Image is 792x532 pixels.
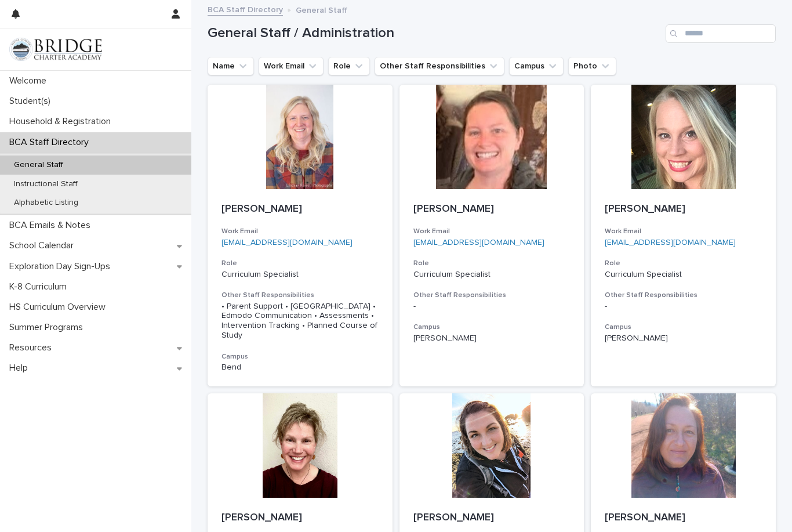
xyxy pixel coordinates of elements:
[5,240,83,251] p: School Calendar
[605,238,736,247] a: [EMAIL_ADDRESS][DOMAIN_NAME]
[208,25,661,42] h1: General Staff / Administration
[605,270,762,280] p: Curriculum Specialist
[5,137,98,148] p: BCA Staff Directory
[413,227,571,236] h3: Work Email
[208,57,254,75] button: Name
[5,198,88,208] p: Alphabetic Listing
[5,322,92,333] p: Summer Programs
[605,323,762,332] h3: Campus
[509,57,564,75] button: Campus
[208,2,283,16] a: BCA Staff Directory
[296,3,347,16] p: General Staff
[5,96,60,107] p: Student(s)
[605,334,762,343] p: [PERSON_NAME]
[413,259,571,268] h3: Role
[221,291,379,300] h3: Other Staff Responsibilities
[5,75,56,86] p: Welcome
[568,57,616,75] button: Photo
[208,85,393,386] a: [PERSON_NAME]Work Email[EMAIL_ADDRESS][DOMAIN_NAME]RoleCurriculum SpecialistOther Staff Responsib...
[5,363,37,374] p: Help
[666,24,776,43] input: Search
[221,512,379,524] p: [PERSON_NAME]
[375,57,504,75] button: Other Staff Responsibilities
[605,203,762,216] p: [PERSON_NAME]
[328,57,370,75] button: Role
[605,227,762,236] h3: Work Email
[221,227,379,236] h3: Work Email
[5,261,119,272] p: Exploration Day Sign-Ups
[413,238,544,247] a: [EMAIL_ADDRESS][DOMAIN_NAME]
[605,291,762,300] h3: Other Staff Responsibilities
[5,160,72,170] p: General Staff
[221,259,379,268] h3: Role
[591,85,776,386] a: [PERSON_NAME]Work Email[EMAIL_ADDRESS][DOMAIN_NAME]RoleCurriculum SpecialistOther Staff Responsib...
[259,57,324,75] button: Work Email
[413,334,571,343] p: [PERSON_NAME]
[605,302,762,312] div: -
[221,203,379,216] p: [PERSON_NAME]
[399,85,584,386] a: [PERSON_NAME]Work Email[EMAIL_ADDRESS][DOMAIN_NAME]RoleCurriculum SpecialistOther Staff Responsib...
[221,238,353,247] a: [EMAIL_ADDRESS][DOMAIN_NAME]
[413,512,571,524] p: [PERSON_NAME]
[413,291,571,300] h3: Other Staff Responsibilities
[221,270,379,280] p: Curriculum Specialist
[221,363,379,372] p: Bend
[413,270,571,280] p: Curriculum Specialist
[5,281,76,292] p: K-8 Curriculum
[5,179,87,189] p: Instructional Staff
[413,323,571,332] h3: Campus
[413,302,571,312] div: -
[221,302,379,341] div: • Parent Support • [GEOGRAPHIC_DATA] • Edmodo Communication • Assessments • Intervention Tracking...
[5,342,61,353] p: Resources
[413,203,571,216] p: [PERSON_NAME]
[605,512,762,524] p: [PERSON_NAME]
[221,352,379,361] h3: Campus
[5,220,100,231] p: BCA Emails & Notes
[5,116,120,127] p: Household & Registration
[605,259,762,268] h3: Role
[9,38,102,61] img: V1C1m3IdTEidaUdm9Hs0
[5,302,115,313] p: HS Curriculum Overview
